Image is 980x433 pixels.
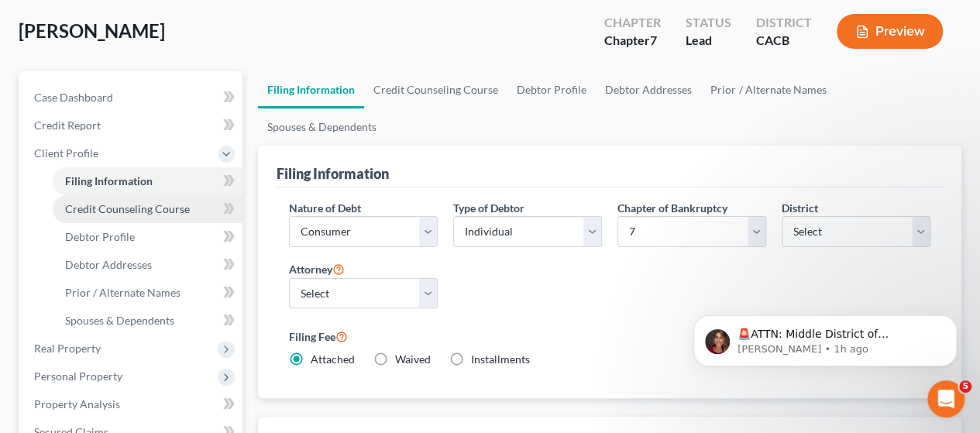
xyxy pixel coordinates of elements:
span: 5 [959,380,971,393]
span: Credit Report [34,119,101,132]
a: Property Analysis [22,390,242,418]
div: Chapter [604,32,661,50]
span: Installments [471,352,530,366]
a: Spouses & Dependents [53,307,242,335]
a: Credit Counseling Course [364,71,507,108]
span: Credit Counseling Course [65,202,190,215]
a: Debtor Addresses [596,71,701,108]
span: Debtor Addresses [65,258,152,271]
a: Debtor Profile [53,223,242,251]
div: Chapter [604,14,661,32]
button: Preview [837,14,943,49]
a: Credit Counseling Course [53,195,242,223]
div: District [756,14,812,32]
span: [PERSON_NAME] [19,19,165,42]
label: District [782,200,818,216]
label: Attorney [289,259,345,278]
a: Case Dashboard [22,84,242,112]
span: Waived [395,352,431,366]
span: Spouses & Dependents [65,314,174,327]
div: Status [686,14,731,32]
div: Lead [686,32,731,50]
span: Prior / Alternate Names [65,286,181,299]
label: Filing Fee [289,327,930,345]
a: Debtor Profile [507,71,596,108]
a: Prior / Alternate Names [701,71,835,108]
a: Filing Information [53,167,242,195]
span: Case Dashboard [34,91,113,104]
span: Attached [311,352,355,366]
a: Filing Information [258,71,364,108]
span: Filing Information [65,174,153,187]
iframe: Intercom live chat [927,380,965,418]
iframe: Intercom notifications message [670,283,980,391]
label: Nature of Debt [289,200,361,216]
a: Debtor Addresses [53,251,242,279]
span: Personal Property [34,369,122,383]
span: Client Profile [34,146,98,160]
div: Filing Information [277,164,389,183]
label: Chapter of Bankruptcy [617,200,727,216]
span: Debtor Profile [65,230,135,243]
a: Prior / Alternate Names [53,279,242,307]
div: CACB [756,32,812,50]
a: Credit Report [22,112,242,139]
a: Spouses & Dependents [258,108,386,146]
label: Type of Debtor [453,200,524,216]
span: Property Analysis [34,397,120,411]
span: 7 [650,33,657,47]
span: Real Property [34,342,101,355]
